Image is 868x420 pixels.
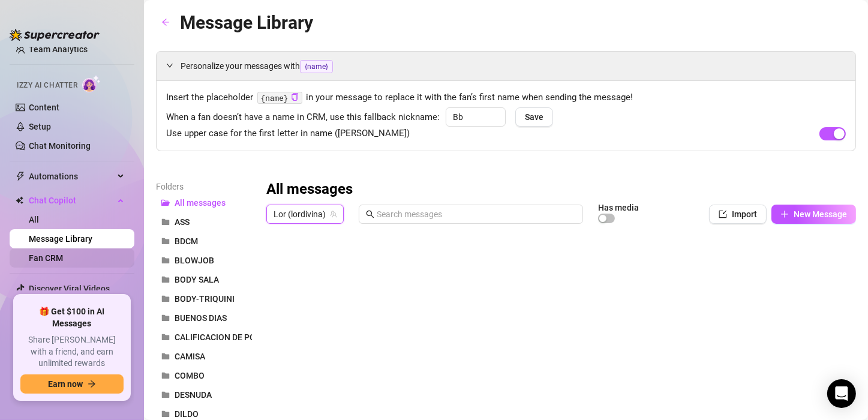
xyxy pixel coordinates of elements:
[156,385,252,404] button: DESNUDA
[29,167,114,186] span: Automations
[48,379,83,389] span: Earn now
[166,127,410,141] span: Use upper case for the first letter in name ([PERSON_NAME])
[20,334,124,370] span: Share [PERSON_NAME] with a friend, and earn unlimited rewards
[161,18,170,26] span: arrow-left
[300,60,333,73] span: {name}
[20,374,124,394] button: Earn nowarrow-right
[166,91,846,105] span: Insert the placeholder in your message to replace it with the fan’s first name when sending the m...
[156,328,252,347] button: CALIFICACION DE POLLA
[274,205,337,223] span: Lor (lordivina)
[266,180,353,199] h3: All messages
[175,236,198,246] span: BDCM
[10,29,100,41] img: logo-BBDzfeDw.svg
[161,256,170,265] span: folder
[175,352,205,361] span: CAMISA
[161,371,170,380] span: folder
[20,306,124,329] span: 🎁 Get $100 in AI Messages
[29,122,51,131] a: Setup
[29,234,92,244] a: Message Library
[156,251,252,270] button: BLOWJOB
[156,289,252,308] button: BODY-TRIQUINI
[175,294,235,304] span: BODY-TRIQUINI
[175,275,219,284] span: BODY SALA
[17,80,77,91] span: Izzy AI Chatter
[29,103,59,112] a: Content
[156,270,252,289] button: BODY SALA
[515,107,553,127] button: Save
[780,210,789,218] span: plus
[161,410,170,418] span: folder
[29,44,88,54] a: Team Analytics
[257,92,302,104] code: {name}
[161,295,170,303] span: folder
[175,390,212,400] span: DESNUDA
[156,232,252,251] button: BDCM
[330,211,337,218] span: team
[29,191,114,210] span: Chat Copilot
[175,313,227,323] span: BUENOS DIAS
[88,380,96,388] span: arrow-right
[156,212,252,232] button: ASS
[175,409,199,419] span: DILDO
[827,379,856,408] div: Open Intercom Messenger
[161,237,170,245] span: folder
[175,217,190,227] span: ASS
[161,314,170,322] span: folder
[180,8,313,37] article: Message Library
[709,205,767,224] button: Import
[366,210,374,218] span: search
[156,193,252,212] button: All messages
[598,204,639,211] article: Has media
[732,209,757,219] span: Import
[181,59,846,73] span: Personalize your messages with
[16,172,25,181] span: thunderbolt
[794,209,847,219] span: New Message
[377,208,576,221] input: Search messages
[291,93,299,101] span: copy
[156,366,252,385] button: COMBO
[156,180,252,193] article: Folders
[166,62,173,69] span: expanded
[161,352,170,361] span: folder
[82,75,101,92] img: AI Chatter
[175,198,226,208] span: All messages
[156,308,252,328] button: BUENOS DIAS
[29,284,110,293] a: Discover Viral Videos
[175,371,205,380] span: COMBO
[16,196,23,205] img: Chat Copilot
[175,256,214,265] span: BLOWJOB
[161,199,170,207] span: folder-open
[29,141,91,151] a: Chat Monitoring
[166,110,440,125] span: When a fan doesn’t have a name in CRM, use this fallback nickname:
[161,391,170,399] span: folder
[525,112,543,122] span: Save
[161,218,170,226] span: folder
[291,93,299,102] button: Click to Copy
[175,332,271,342] span: CALIFICACION DE POLLA
[719,210,727,218] span: import
[29,215,39,224] a: All
[157,52,855,80] div: Personalize your messages with{name}
[29,253,63,263] a: Fan CRM
[156,347,252,366] button: CAMISA
[161,275,170,284] span: folder
[161,333,170,341] span: folder
[771,205,856,224] button: New Message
